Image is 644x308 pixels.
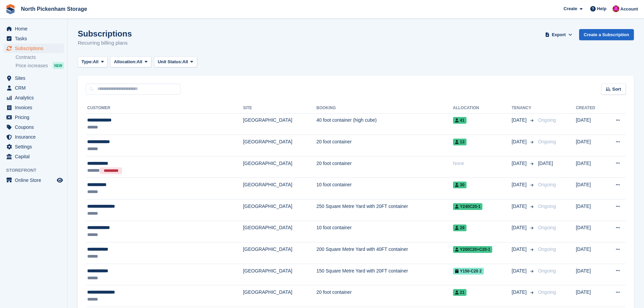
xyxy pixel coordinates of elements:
[453,289,467,296] span: 21
[78,56,108,68] button: Type: All
[3,93,64,102] a: menu
[15,175,55,185] span: Online Store
[243,103,316,114] th: Site
[612,86,621,93] span: Sort
[3,103,64,112] a: menu
[453,268,484,275] span: Y150-c20 2
[316,113,453,135] td: 40 foot container (high cube)
[16,62,64,69] a: Price increases NEW
[78,39,132,47] p: Recurring billing plans
[15,113,55,122] span: Pricing
[511,246,528,253] span: [DATE]
[538,289,556,295] span: Ongoing
[576,285,604,307] td: [DATE]
[3,113,64,122] a: menu
[15,142,55,151] span: Settings
[538,204,556,209] span: Ongoing
[3,122,64,132] a: menu
[183,58,188,65] span: All
[576,135,604,157] td: [DATE]
[316,242,453,264] td: 200 Square Metre Yard with 40FT container
[3,132,64,142] a: menu
[453,203,483,210] span: Y240C20-1
[453,182,467,188] span: 30
[597,5,606,12] span: Help
[538,161,553,166] span: [DATE]
[316,199,453,221] td: 250 Square Metre Yard with 20FT container
[576,199,604,221] td: [DATE]
[15,132,55,142] span: Insurance
[243,156,316,178] td: [GEOGRAPHIC_DATA]
[154,56,197,68] button: Unit Status: All
[552,31,566,38] span: Export
[86,103,243,114] th: Customer
[579,29,634,40] a: Create a Subscription
[538,268,556,274] span: Ongoing
[81,58,93,65] span: Type:
[18,3,90,15] a: North Pickenham Storage
[93,58,99,65] span: All
[53,62,64,69] div: NEW
[243,199,316,221] td: [GEOGRAPHIC_DATA]
[243,285,316,307] td: [GEOGRAPHIC_DATA]
[3,152,64,161] a: menu
[316,103,453,114] th: Booking
[576,221,604,242] td: [DATE]
[511,224,528,231] span: [DATE]
[576,156,604,178] td: [DATE]
[511,103,535,114] th: Tenancy
[3,83,64,93] a: menu
[453,117,467,124] span: 41
[511,267,528,275] span: [DATE]
[16,63,48,69] span: Price increases
[576,113,604,135] td: [DATE]
[453,224,467,231] span: 29
[3,73,64,83] a: menu
[316,285,453,307] td: 20 foot container
[453,246,493,253] span: Y200C20+C20-1
[15,34,55,43] span: Tasks
[3,24,64,33] a: menu
[544,29,574,40] button: Export
[576,178,604,199] td: [DATE]
[564,5,577,12] span: Create
[15,93,55,102] span: Analytics
[316,178,453,199] td: 10 foot container
[3,44,64,53] a: menu
[453,160,512,167] div: None
[538,117,556,123] span: Ongoing
[6,167,67,174] span: Storefront
[243,221,316,242] td: [GEOGRAPHIC_DATA]
[3,175,64,185] a: menu
[110,56,151,68] button: Allocation: All
[15,152,55,161] span: Capital
[511,289,528,296] span: [DATE]
[511,181,528,188] span: [DATE]
[16,54,64,61] a: Contracts
[576,264,604,285] td: [DATE]
[15,83,55,93] span: CRM
[511,117,528,124] span: [DATE]
[453,139,467,145] span: 13
[15,122,55,132] span: Coupons
[243,135,316,157] td: [GEOGRAPHIC_DATA]
[316,135,453,157] td: 20 foot container
[538,182,556,187] span: Ongoing
[243,242,316,264] td: [GEOGRAPHIC_DATA]
[137,58,142,65] span: All
[620,6,638,13] span: Account
[114,58,137,65] span: Allocation:
[3,34,64,43] a: menu
[158,58,183,65] span: Unit Status:
[453,103,512,114] th: Allocation
[576,242,604,264] td: [DATE]
[3,142,64,151] a: menu
[613,5,619,12] img: Dylan Taylor
[538,246,556,252] span: Ongoing
[538,225,556,230] span: Ongoing
[5,4,16,14] img: stora-icon-8386f47178a22dfd0bd8f6a31ec36ba5ce8667c1dd55bd0f319d3a0aa187defe.svg
[316,156,453,178] td: 20 foot container
[15,24,55,33] span: Home
[15,73,55,83] span: Sites
[511,138,528,145] span: [DATE]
